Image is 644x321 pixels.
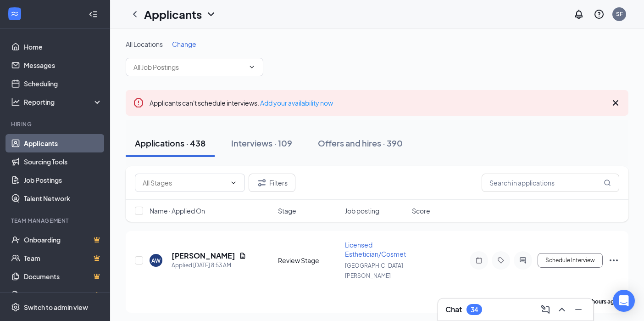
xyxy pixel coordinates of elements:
button: Minimize [571,302,586,317]
a: TeamCrown [24,249,102,267]
p: [PERSON_NAME] has applied more than . [483,298,619,305]
svg: ChevronUp [556,304,567,315]
div: Offers and hires · 390 [318,137,403,149]
a: SurveysCrown [24,286,102,304]
svg: Filter [256,177,267,188]
span: Score [412,206,430,215]
a: Messages [24,56,102,74]
svg: Analysis [11,97,20,107]
span: Applicants can't schedule interviews. [150,99,333,107]
div: SF [616,10,623,18]
span: Stage [278,206,296,215]
svg: Collapse [89,10,98,19]
div: Interviews · 109 [231,137,292,149]
a: Talent Network [24,189,102,208]
svg: ChevronDown [205,9,217,20]
a: Job Postings [24,171,102,189]
a: Scheduling [24,74,102,93]
input: All Job Postings [133,62,244,72]
h3: Chat [445,304,462,315]
div: AW [151,257,161,265]
b: 4 hours ago [588,298,618,305]
span: All Locations [126,40,163,48]
svg: Cross [610,97,621,108]
svg: Settings [11,303,20,312]
svg: Tag [495,257,506,264]
svg: Ellipses [608,255,619,266]
button: ComposeMessage [538,302,553,317]
span: Job posting [345,206,379,215]
h1: Applicants [144,6,202,22]
svg: MagnifyingGlass [604,179,611,186]
svg: ChevronDown [248,63,255,71]
div: 34 [471,306,478,314]
svg: WorkstreamLogo [10,9,19,18]
button: Filter Filters [249,174,295,192]
button: ChevronUp [555,302,569,317]
div: Applied [DATE] 8:53 AM [172,261,246,270]
span: Name · Applied On [150,206,205,215]
svg: Note [473,257,484,264]
svg: Document [239,252,246,259]
svg: ActiveChat [517,257,528,264]
a: OnboardingCrown [24,231,102,249]
h5: [PERSON_NAME] [172,251,235,261]
span: Change [172,40,196,48]
span: [GEOGRAPHIC_DATA][PERSON_NAME] [345,262,403,279]
div: Open Intercom Messenger [613,290,635,312]
input: All Stages [143,178,226,188]
svg: Minimize [573,304,584,315]
a: DocumentsCrown [24,267,102,286]
div: Review Stage [278,256,339,265]
div: Applications · 438 [135,137,205,149]
svg: ChevronLeft [129,9,140,20]
div: Reporting [24,97,103,107]
div: Switch to admin view [24,303,88,312]
a: Applicants [24,134,102,152]
input: Search in applications [482,174,619,192]
svg: QuestionInfo [594,9,605,20]
button: Schedule Interview [538,253,603,268]
svg: Error [133,97,144,108]
span: Licensed Esthetician/Cosmetologist [345,241,427,258]
a: Home [24,38,102,56]
a: Sourcing Tools [24,152,102,171]
div: Team Management [11,217,100,225]
svg: Notifications [573,9,584,20]
div: Hiring [11,120,100,128]
svg: ChevronDown [230,179,237,186]
svg: ComposeMessage [540,304,551,315]
a: Add your availability now [260,99,333,107]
